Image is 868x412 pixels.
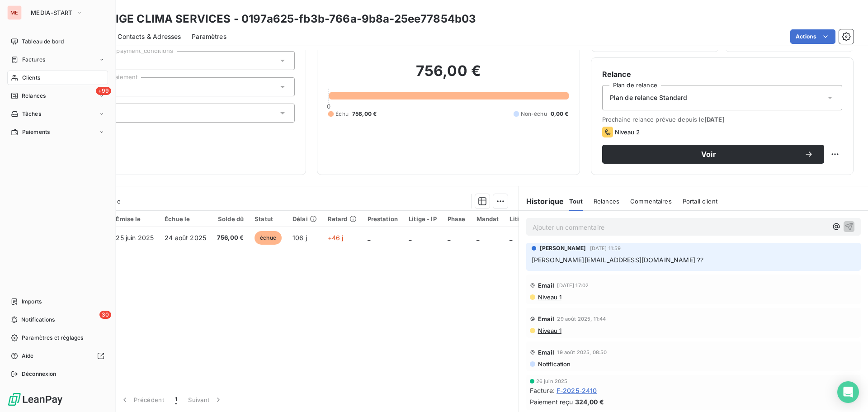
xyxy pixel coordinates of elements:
span: Voir [613,151,804,158]
span: _ [476,234,479,242]
span: [DATE] 17:02 [557,283,589,288]
span: 24 août 2025 [165,234,206,242]
span: [PERSON_NAME][EMAIL_ADDRESS][DOMAIN_NAME] ?? [532,256,704,264]
span: 30 [99,311,111,319]
span: Factures [22,56,45,64]
div: Solde dû [217,215,244,223]
span: MEDIA-START [31,9,72,16]
span: [DATE] [704,116,725,123]
span: _ [409,234,411,242]
div: Émise le [116,215,154,223]
span: Tout [569,198,583,205]
span: _ [368,234,370,242]
span: Notifications [21,316,55,324]
div: Litige - IP [409,215,437,223]
span: Commentaires [630,198,672,205]
span: 324,00 € [575,397,604,407]
h6: Historique [519,196,564,207]
span: Email [538,349,555,356]
span: Plan de relance Standard [610,93,688,102]
span: Facture : [530,386,555,395]
span: Relances [594,198,619,205]
div: Mandat [476,215,499,223]
span: Email [538,282,555,289]
span: Aide [22,352,34,360]
span: _ [448,234,450,242]
div: Retard [328,215,357,223]
h6: Relance [602,69,842,80]
span: Paramètres et réglages [22,334,83,342]
span: +46 j [328,234,344,242]
span: _ [509,234,512,242]
span: 26 juin 2025 [536,379,568,384]
span: 0,00 € [551,110,569,118]
span: Clients [22,74,40,82]
span: Échu [335,110,349,118]
span: Portail client [683,198,717,205]
span: Paramètres [192,32,226,41]
span: F-2025-2410 [557,386,597,395]
div: Échue le [165,215,206,223]
div: Phase [448,215,466,223]
div: Délai [292,215,317,223]
span: Paiements [22,128,50,136]
div: Open Intercom Messenger [837,381,859,403]
span: 29 août 2025, 11:44 [557,316,606,322]
span: Niveau 1 [537,294,561,301]
span: Déconnexion [22,370,57,378]
span: 19 août 2025, 08:50 [557,350,607,355]
button: Suivant [183,390,228,409]
span: +99 [96,87,111,95]
span: Email [538,315,555,322]
span: [DATE] 11:59 [590,246,621,251]
img: Logo LeanPay [7,392,63,407]
span: Paiement reçu [530,397,573,407]
span: [PERSON_NAME] [540,244,586,252]
div: Prestation [368,215,398,223]
button: Voir [602,145,824,164]
span: 0 [327,103,330,110]
span: Tâches [22,110,41,118]
span: échue [255,231,282,245]
span: Notification [537,360,571,368]
span: Contacts & Adresses [118,32,181,41]
span: 756,00 € [217,233,244,242]
span: Tableau de bord [22,38,64,46]
div: Statut [255,215,282,223]
span: 106 j [292,234,307,242]
button: Précédent [115,390,170,409]
button: Actions [790,29,835,44]
span: 25 juin 2025 [116,234,154,242]
span: Non-échu [521,110,547,118]
span: Niveau 1 [537,327,561,334]
h2: 756,00 € [328,62,568,89]
div: Litige - Assignation [509,215,567,223]
button: 1 [170,390,183,409]
span: 1 [175,395,177,404]
a: Aide [7,349,108,363]
div: ME [7,5,22,20]
span: 756,00 € [352,110,377,118]
span: Imports [22,298,42,306]
span: Relances [22,92,46,100]
span: Prochaine relance prévue depuis le [602,116,842,123]
span: Niveau 2 [615,128,640,136]
h3: PRESTIGE CLIMA SERVICES - 0197a625-fb3b-766a-9b8a-25ee77854b03 [80,11,476,27]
